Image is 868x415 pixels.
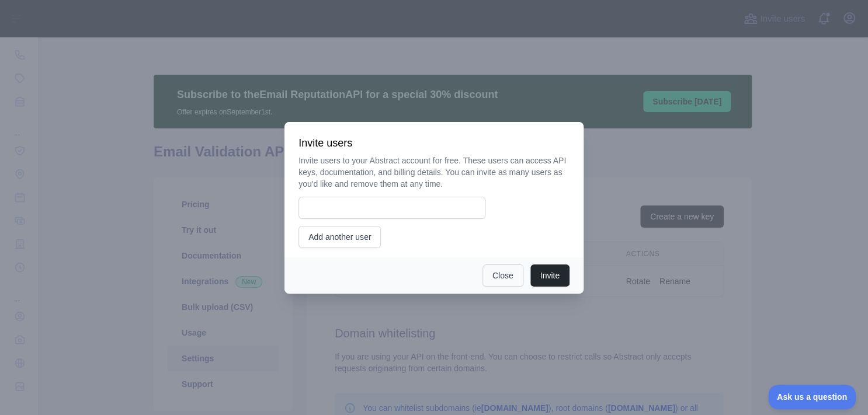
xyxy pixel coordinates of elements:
[298,136,570,150] h3: Invite users
[768,385,856,409] iframe: Toggle Customer Support
[482,264,523,287] button: Close
[298,155,570,190] p: Invite users to your Abstract account for free. These users can access API keys, documentation, a...
[298,226,381,248] button: Add another user
[530,264,570,287] button: Invite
